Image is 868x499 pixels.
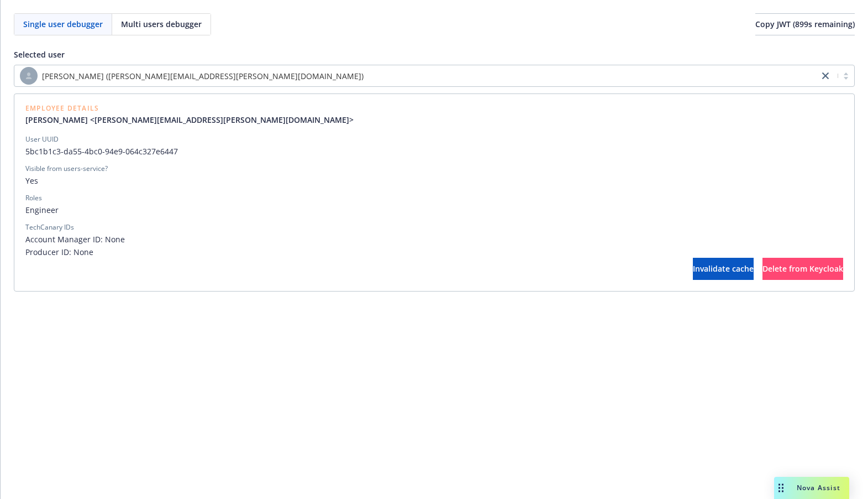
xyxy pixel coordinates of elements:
span: Invalidate cache [693,263,754,274]
span: [PERSON_NAME] ([PERSON_NAME][EMAIL_ADDRESS][PERSON_NAME][DOMAIN_NAME]) [20,67,813,85]
span: 5bc1b1c3-da55-4bc0-94e9-064c327e6447 [25,145,843,157]
span: Engineer [25,204,843,216]
button: Invalidate cache [693,258,754,280]
span: Yes [25,175,843,186]
button: Delete from Keycloak [762,258,843,280]
a: close [819,69,832,82]
button: Nova Assist [774,477,849,499]
a: [PERSON_NAME] <[PERSON_NAME][EMAIL_ADDRESS][PERSON_NAME][DOMAIN_NAME]> [25,114,362,126]
div: Visible from users-service? [25,164,108,174]
span: Selected user [14,49,65,60]
div: TechCanary IDs [25,222,74,232]
span: Single user debugger [23,18,103,30]
span: Producer ID: None [25,246,843,258]
span: Account Manager ID: None [25,233,843,245]
span: [PERSON_NAME] ([PERSON_NAME][EMAIL_ADDRESS][PERSON_NAME][DOMAIN_NAME]) [42,70,364,82]
div: Roles [25,193,42,203]
span: Nova Assist [797,483,840,492]
button: Copy JWT (899s remaining) [755,13,855,35]
span: Copy JWT ( 899 s remaining) [755,19,855,29]
span: Delete from Keycloak [762,263,843,274]
span: Employee Details [25,105,362,112]
div: User UUID [25,134,59,144]
div: Drag to move [774,477,788,499]
span: Multi users debugger [121,18,202,30]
